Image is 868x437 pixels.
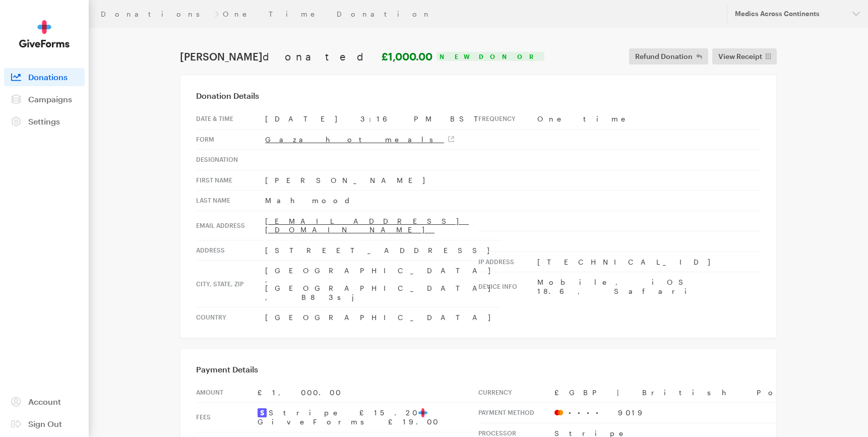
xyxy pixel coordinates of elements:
a: Sign Out [4,415,85,433]
th: Designation [196,150,265,170]
img: favicon-aeed1a25926f1876c519c09abb28a859d2c37b09480cd79f99d23ee3a2171d47.svg [418,408,427,417]
h3: Donation Details [196,91,761,101]
th: IP address [478,252,537,272]
button: Refund Donation [629,48,708,65]
span: View Receipt [718,50,762,63]
h1: [PERSON_NAME] [180,50,432,63]
td: [GEOGRAPHIC_DATA] [265,307,501,328]
a: Account [4,393,85,411]
td: Mobile, iOS 18.6, Safari [537,272,761,301]
a: Campaigns [4,90,85,108]
img: GiveForms [19,20,70,48]
td: [DATE] 3:16 PM BST [265,109,501,129]
th: Fees [196,403,258,432]
th: Device info [478,272,537,301]
div: Medics Across Continents [735,10,844,18]
button: Medics Across Continents [727,4,868,24]
th: First Name [196,170,265,191]
span: donated [263,50,379,63]
a: Donations [4,68,85,86]
td: One time [537,109,761,129]
div: New Donor [437,52,544,61]
th: Amount [196,383,258,403]
th: City, state, zip [196,261,265,307]
strong: £1,000.00 [382,50,432,63]
td: [TECHNICAL_ID] [537,252,761,272]
a: View Receipt [712,48,777,65]
th: Form [196,129,265,150]
td: [STREET_ADDRESS] [265,240,501,261]
th: Currency [478,383,554,403]
td: [GEOGRAPHIC_DATA] , [GEOGRAPHIC_DATA] , B8 3sj [265,261,501,307]
td: Stripe £15.20 GiveForms £19.00 [258,403,478,432]
h3: Payment Details [196,364,761,374]
span: Settings [28,116,60,126]
span: Refund Donation [635,50,693,63]
a: [EMAIL_ADDRESS][DOMAIN_NAME] [265,217,469,234]
span: Campaigns [28,94,72,104]
td: Mahmood [265,191,501,211]
th: Address [196,240,265,261]
span: Donations [28,72,68,82]
th: Last Name [196,191,265,211]
span: Sign Out [28,419,62,428]
th: Frequency [478,109,537,129]
th: Email address [196,211,265,240]
td: £1,000.00 [258,383,478,403]
td: [PERSON_NAME] [265,170,501,191]
img: stripe2-5d9aec7fb46365e6c7974577a8dae7ee9b23322d394d28ba5d52000e5e5e0903.svg [258,408,267,417]
a: Settings [4,112,85,131]
th: Payment Method [478,403,554,423]
a: Gaza hot meals [265,135,454,144]
th: Date & time [196,109,265,129]
span: Account [28,397,61,406]
th: Country [196,307,265,328]
a: Donations [101,10,211,18]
